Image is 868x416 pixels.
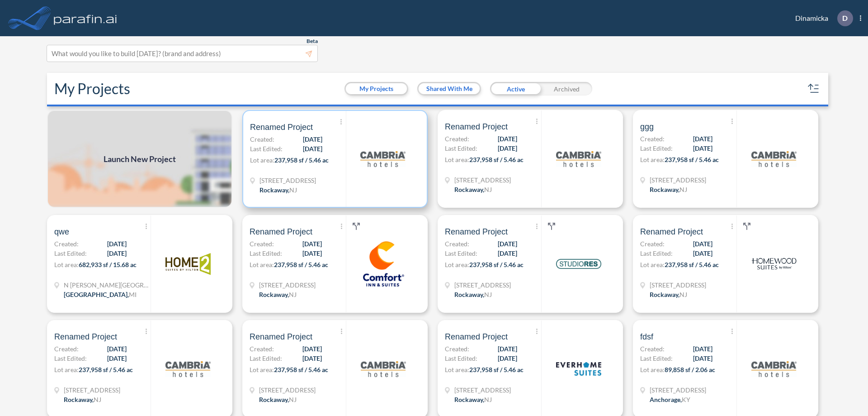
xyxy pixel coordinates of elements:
[640,226,703,237] span: Renamed Project
[445,226,508,237] span: Renamed Project
[484,396,492,403] span: NJ
[640,344,665,354] span: Created:
[650,291,679,298] span: Rockaway ,
[484,186,492,193] span: NJ
[665,261,719,268] span: 237,958 sf / 5.46 ac
[250,366,274,373] span: Lot area:
[79,366,133,373] span: 237,958 sf / 5.46 ac
[454,185,492,194] div: Rockaway, NJ
[751,136,797,182] img: logo
[250,122,313,133] span: Renamed Project
[165,346,211,392] img: logo
[250,331,312,342] span: Renamed Project
[250,261,274,268] span: Lot area:
[419,83,480,94] button: Shared With Me
[274,156,329,164] span: 237,958 sf / 5.46 ac
[454,395,492,404] div: Rockaway, NJ
[751,241,797,287] img: logo
[454,396,484,403] span: Rockaway ,
[94,396,101,403] span: NJ
[259,185,297,195] div: Rockaway, NJ
[250,156,274,164] span: Lot area:
[259,395,297,404] div: Rockaway, NJ
[693,143,712,153] span: [DATE]
[250,226,312,237] span: Renamed Project
[693,134,712,143] span: [DATE]
[650,185,687,194] div: Rockaway, NJ
[842,14,848,22] p: D
[360,136,406,182] img: logo
[640,143,673,153] span: Last Edited:
[445,261,469,268] span: Lot area:
[302,354,322,363] span: [DATE]
[679,186,687,193] span: NJ
[445,134,469,143] span: Created:
[640,249,673,258] span: Last Edited:
[807,81,821,96] button: sort
[54,354,87,363] span: Last Edited:
[541,82,592,96] div: Archived
[250,239,274,249] span: Created:
[54,80,130,97] h2: My Projects
[454,280,511,290] span: 321 Mt Hope Ave
[64,280,150,290] span: N Wyndham Hill Dr NE
[556,136,601,182] img: logo
[54,331,117,342] span: Renamed Project
[54,249,87,258] span: Last Edited:
[302,249,322,258] span: [DATE]
[640,239,665,249] span: Created:
[484,291,492,298] span: NJ
[445,249,477,258] span: Last Edited:
[665,156,719,163] span: 237,958 sf / 5.46 ac
[64,290,137,299] div: Grand Rapids, MI
[693,354,712,363] span: [DATE]
[64,385,120,395] span: 321 Mt Hope Ave
[346,83,407,94] button: My Projects
[165,241,211,287] img: logo
[302,344,322,354] span: [DATE]
[259,396,289,403] span: Rockaway ,
[250,344,274,354] span: Created:
[47,110,232,208] a: Launch New Project
[361,346,406,392] img: logo
[445,239,469,249] span: Created:
[498,143,517,153] span: [DATE]
[556,241,601,287] img: logo
[107,354,127,363] span: [DATE]
[490,82,541,96] div: Active
[259,176,316,185] span: 321 Mt Hope Ave
[129,291,137,298] span: MI
[498,344,517,354] span: [DATE]
[693,344,712,354] span: [DATE]
[250,134,274,144] span: Created:
[445,354,477,363] span: Last Edited:
[782,10,861,26] div: Dinamicka
[454,186,484,193] span: Rockaway ,
[54,239,79,249] span: Created:
[259,186,289,194] span: Rockaway ,
[52,9,119,27] img: logo
[289,291,297,298] span: NJ
[693,249,712,258] span: [DATE]
[650,280,706,290] span: 321 Mt Hope Ave
[650,396,682,403] span: Anchorage ,
[498,239,517,249] span: [DATE]
[445,366,469,373] span: Lot area:
[54,261,79,268] span: Lot area:
[640,331,653,342] span: fdsf
[274,366,328,373] span: 237,958 sf / 5.46 ac
[469,261,524,268] span: 237,958 sf / 5.46 ac
[650,395,690,404] div: Anchorage, KY
[54,366,79,373] span: Lot area:
[445,344,469,354] span: Created:
[498,134,517,143] span: [DATE]
[693,239,712,249] span: [DATE]
[640,366,665,373] span: Lot area:
[54,226,69,237] span: qwe
[650,186,679,193] span: Rockaway ,
[454,291,484,298] span: Rockaway ,
[445,121,508,132] span: Renamed Project
[682,396,690,403] span: KY
[640,156,665,163] span: Lot area:
[751,346,797,392] img: logo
